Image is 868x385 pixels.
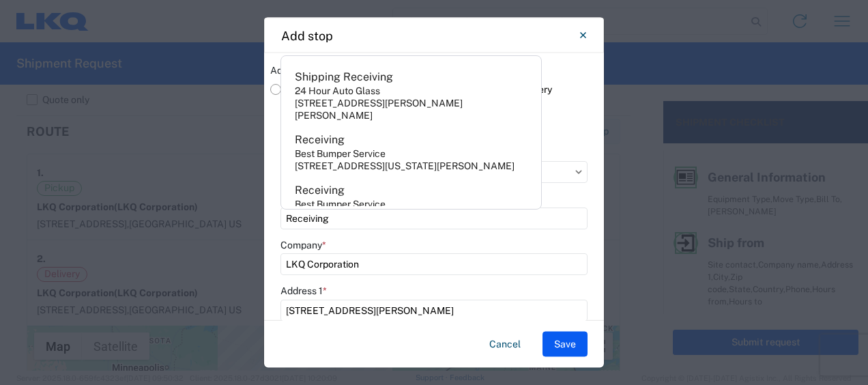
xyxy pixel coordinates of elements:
[281,26,333,44] h4: Add stop
[270,79,360,99] label: Pickup
[280,238,326,251] label: Company
[295,198,386,210] div: Best Bumper Service
[566,19,599,52] button: Close
[280,285,327,297] label: Address 1
[295,85,380,97] div: 24 Hour Auto Glass
[295,70,393,85] div: Shipping Receiving
[270,64,328,76] label: Address type
[295,132,345,147] div: Receiving
[542,332,588,357] button: Save
[295,160,515,172] div: [STREET_ADDRESS][US_STATE][PERSON_NAME]
[295,147,386,160] div: Best Bumper Service
[478,332,532,357] button: Cancel
[295,183,345,198] div: Receiving
[295,97,533,122] div: [STREET_ADDRESS][PERSON_NAME][PERSON_NAME]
